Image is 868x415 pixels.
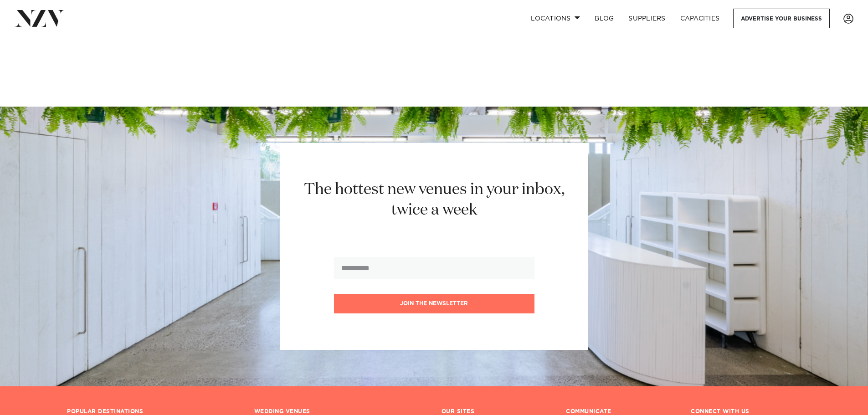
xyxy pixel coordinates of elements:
button: Join the newsletter [334,294,534,313]
img: nzv-logo.png [15,10,64,26]
a: Capacities [673,9,727,28]
a: SUPPLIERS [621,9,673,28]
h2: The hottest new venues in your inbox, twice a week [293,179,575,220]
a: Locations [524,9,587,28]
a: BLOG [587,9,621,28]
a: Advertise your business [733,9,830,28]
